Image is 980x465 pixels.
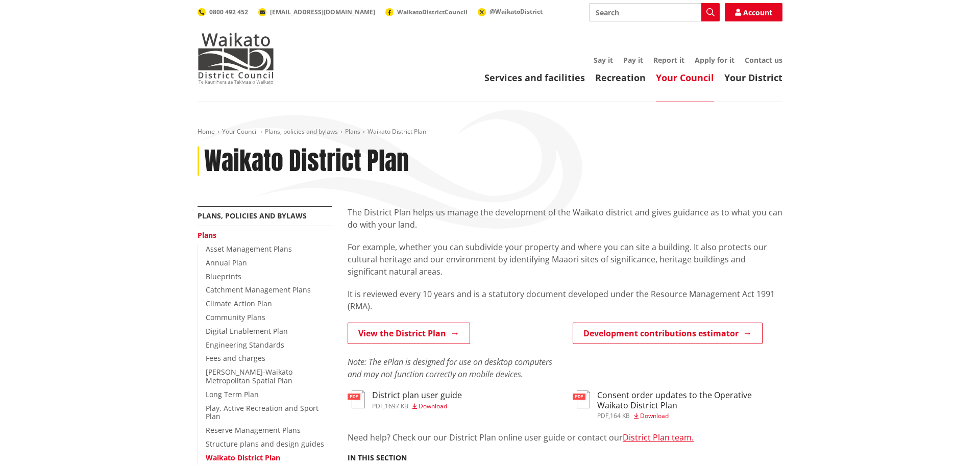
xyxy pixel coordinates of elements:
a: Recreation [595,71,646,84]
span: Waikato District Plan [367,127,426,136]
span: 0800 492 452 [209,8,248,16]
span: @WaikatoDistrict [489,7,543,16]
a: Say it [594,55,613,65]
span: Download [640,411,669,420]
span: WaikatoDistrictCouncil [397,8,468,16]
div: , [597,413,782,419]
em: Note: The ePlan is designed for use on desktop computers and may not function correctly on mobile... [348,356,552,380]
a: Play, Active Recreation and Sport Plan [206,403,318,422]
a: Report it [653,55,684,65]
a: Digital Enablement Plan [206,326,288,336]
a: Reserve Management Plans [206,425,301,435]
a: Annual Plan [206,258,247,267]
a: Structure plans and design guides [206,439,324,449]
a: Long Term Plan [206,389,259,399]
a: Fees and charges [206,353,265,363]
a: Plans, policies and bylaws [198,211,307,221]
a: [EMAIL_ADDRESS][DOMAIN_NAME] [258,8,375,16]
a: Plans, policies and bylaws [265,127,338,136]
a: 0800 492 452 [198,8,248,16]
img: Waikato District Council - Te Kaunihera aa Takiwaa o Waikato [198,33,274,84]
span: pdf [372,402,383,410]
a: Account [725,3,782,21]
input: Search input [589,3,720,21]
img: document-pdf.svg [573,390,590,408]
p: For example, whether you can subdivide your property and where you can site a building. It also p... [348,241,782,278]
p: The District Plan helps us manage the development of the Waikato district and gives guidance as t... [348,206,782,231]
a: Engineering Standards [206,340,284,350]
a: Climate Action Plan [206,299,272,308]
a: Waikato District Plan [206,453,280,462]
a: Catchment Management Plans [206,285,311,295]
a: Home [198,127,215,136]
a: District plan user guide pdf,1697 KB Download [348,390,462,409]
a: Services and facilities [484,71,585,84]
a: Your Council [656,71,714,84]
h3: Consent order updates to the Operative Waikato District Plan [597,390,782,410]
a: [PERSON_NAME]-Waikato Metropolitan Spatial Plan [206,367,292,385]
span: 1697 KB [385,402,408,410]
h5: In this section [348,454,407,462]
span: [EMAIL_ADDRESS][DOMAIN_NAME] [270,8,375,16]
a: Your Council [222,127,258,136]
a: Pay it [623,55,643,65]
span: pdf [597,411,608,420]
a: Asset Management Plans [206,244,292,254]
a: @WaikatoDistrict [478,7,543,16]
a: Contact us [745,55,782,65]
a: Apply for it [695,55,734,65]
a: Community Plans [206,312,265,322]
span: 164 KB [610,411,630,420]
nav: breadcrumb [198,128,782,136]
a: View the District Plan [348,323,470,344]
img: document-pdf.svg [348,390,365,408]
a: Blueprints [206,272,241,281]
h3: District plan user guide [372,390,462,400]
a: Development contributions estimator [573,323,763,344]
span: Download [419,402,447,410]
a: WaikatoDistrictCouncil [385,8,468,16]
a: Consent order updates to the Operative Waikato District Plan pdf,164 KB Download [573,390,782,419]
a: Your District [724,71,782,84]
h1: Waikato District Plan [204,146,409,176]
div: , [372,403,462,409]
a: Plans [198,230,216,240]
p: It is reviewed every 10 years and is a statutory document developed under the Resource Management... [348,288,782,312]
a: District Plan team. [623,432,694,443]
a: Plans [345,127,360,136]
p: Need help? Check our our District Plan online user guide or contact our [348,431,782,444]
